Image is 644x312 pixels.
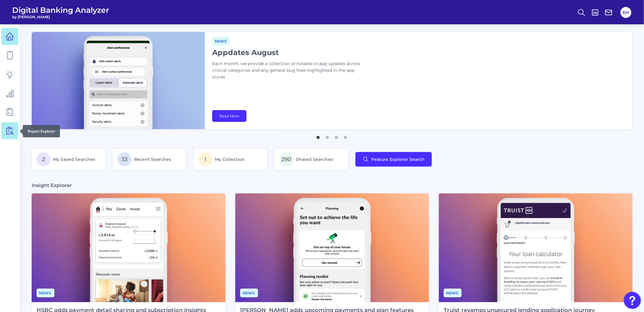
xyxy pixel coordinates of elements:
[212,61,364,81] p: Each month, we provide a collection of notable in-app updates across critical categories and any ...
[194,149,267,170] a: 1My Collection
[212,37,230,46] span: News
[212,110,247,122] a: Read More
[32,193,226,302] img: News - Phone.png
[32,32,205,129] img: bannerImg
[279,152,293,166] span: 290
[315,133,321,139] button: 1
[32,182,72,189] h3: Insight Explorer
[235,193,429,302] img: News - Phone (4).png
[355,152,432,167] button: Feature Explorer Search
[240,289,258,297] span: News
[32,149,105,170] a: 2My Saved Searches
[37,290,54,296] a: News
[444,290,462,296] a: News
[621,7,632,18] button: EH
[240,290,258,296] a: News
[53,157,95,162] span: My Saved Searches
[333,133,339,139] button: 3
[37,289,54,297] span: News
[23,125,60,137] div: Report Explorer
[371,157,425,162] span: Feature Explorer Search
[296,157,333,162] span: Shared Searches
[12,15,109,19] span: by [PERSON_NAME]
[215,157,245,162] span: My Collection
[113,149,186,170] a: 33Recent Searches
[117,152,131,166] span: 33
[212,38,230,44] a: News
[37,152,51,166] span: 2
[12,5,109,15] span: Digital Banking Analyzer
[198,152,212,166] span: 1
[444,289,462,297] span: News
[324,133,330,139] button: 2
[275,149,348,170] a: 290Shared Searches
[134,157,171,162] span: Recent Searches
[439,193,633,302] img: News - Phone (3).png
[212,48,364,57] h1: Appdates August
[342,133,348,139] button: 4
[624,292,641,309] button: Open Resource Center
